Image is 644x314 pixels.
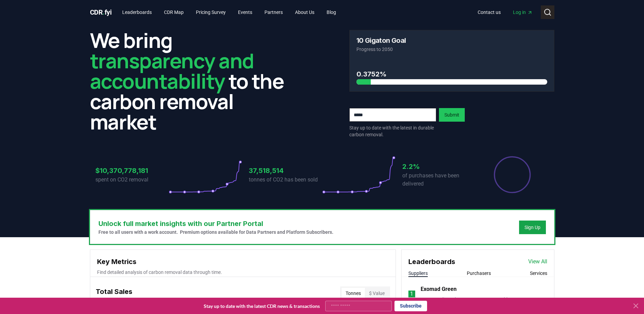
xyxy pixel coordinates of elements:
a: Pricing Survey [190,6,231,18]
a: View All [528,258,547,266]
p: of purchases have been delivered [402,172,476,188]
button: Submit [439,108,465,122]
h3: Unlock full market insights with our Partner Portal [98,219,333,229]
a: Exomad Green [421,285,457,293]
h3: Total Sales [96,286,132,300]
button: Sign Up [519,221,546,234]
p: Progress to 2050 [356,46,547,53]
p: Free to all users with a work account. Premium options available for Data Partners and Platform S... [98,229,333,235]
p: Stay up to date with the latest in durable carbon removal. [349,124,436,138]
div: Percentage of sales delivered [493,156,531,194]
button: $ Value [365,288,389,299]
h2: We bring to the carbon removal market [90,30,295,132]
h3: 2.2% [402,161,476,172]
a: Contact us [472,6,506,18]
p: 1 [410,290,413,298]
h3: $10,370,778,181 [95,165,169,176]
a: Sign Up [525,224,540,231]
h3: 10 Gigaton Goal [356,37,406,44]
h3: Leaderboards [408,257,455,267]
nav: Main [472,6,538,18]
button: Tonnes [342,288,365,299]
a: Blog [321,6,342,18]
h3: Key Metrics [97,257,389,267]
a: CDR Map [159,6,189,18]
span: Log in [513,9,533,16]
a: Leaderboards [117,6,157,18]
p: spent on CO2 removal [95,176,169,184]
span: transparency and accountability [90,47,254,95]
a: Partners [259,6,288,18]
a: Events [233,6,258,18]
a: About Us [290,6,320,18]
p: Find detailed analysis of carbon removal data through time. [97,269,389,276]
h3: 37,518,514 [249,165,322,176]
button: Services [530,270,547,277]
p: Tonnes Sold : [482,296,531,303]
a: Log in [508,6,538,18]
span: CDR fyi [90,8,112,16]
p: tonnes of CO2 has been sold [249,176,322,184]
a: CDR.fyi [90,7,112,17]
nav: Main [117,6,342,18]
span: . [103,8,105,16]
p: Tonnes Delivered : [421,296,475,303]
button: Suppliers [408,270,428,277]
button: Purchasers [467,270,491,277]
h3: 0.3752% [356,69,547,79]
span: 1,807,222 [510,297,531,302]
span: 174,771 [458,297,475,302]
